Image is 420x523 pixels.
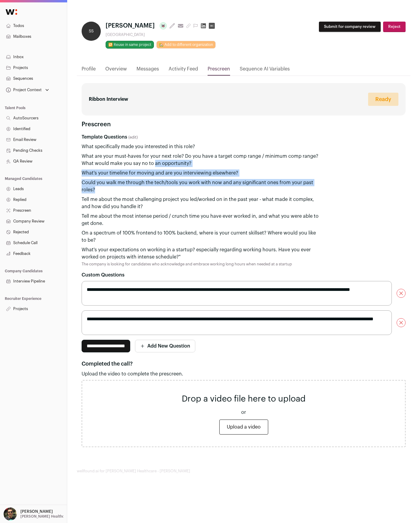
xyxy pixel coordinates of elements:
a: Activity Feed [169,65,198,76]
img: Wellfound [2,6,20,18]
button: Add New Question [135,340,195,352]
button: Reject [383,22,406,32]
button: Open dropdown [2,507,64,521]
span: [PERSON_NAME] [106,22,155,30]
h3: Prescreen [82,120,111,129]
a: Profile [82,65,96,76]
span: Ready [368,93,398,106]
a: Sequence AI Variables [240,65,290,76]
a: Messages [136,65,159,76]
a: Overview [105,65,127,76]
div: What specifically made you interested in this role? [82,143,322,150]
p: [PERSON_NAME] Healthcare [20,514,70,519]
span: Template Questions [82,135,127,139]
span: Ribbon Interview [89,96,128,103]
a: (edit) [128,135,138,139]
img: 8429747-medium_jpg [4,507,17,521]
div: [GEOGRAPHIC_DATA] [106,32,217,37]
button: Open dropdown [5,86,50,94]
button: Submit for company review [319,22,381,32]
div: Project Context [5,88,42,92]
div: Could you walk me through the tech/tools you work with now and any significant ones from your pas... [82,179,322,193]
div: The company is looking for candidates who acknowledge and embrace working long hours when needed ... [82,262,322,267]
p: [PERSON_NAME] [20,509,53,514]
footer: wellfound:ai for [PERSON_NAME] Healthcare - [PERSON_NAME] [77,469,410,474]
div: Completed the call? [82,360,406,368]
div: Tell me about the most intense period / crunch time you have ever worked in, and what you were ab... [82,213,322,227]
button: 🔂 Reuse in same project [106,41,154,49]
p: Upload the video to complete the prescreen. [82,370,406,378]
div: What's your timeline for moving and are you interviewing elsewhere? [82,169,322,177]
a: 🏡 Add to different organization [156,41,216,49]
div: SS [82,22,101,41]
a: Prescreen [208,65,230,76]
div: What are your must-haves for your next role? Do you have a target comp range / minimum comp range... [82,153,322,167]
div: On a spectrum of 100% frontend to 100% backend, where is your current skillset? Where would you l... [82,229,322,244]
div: What's your expectations on working in a startup? especially regarding working hours. Have you ev... [82,246,322,261]
div: Custom Questions [82,271,406,279]
div: Tell me about the most challenging project you led/worked on in the past year - what made it comp... [82,196,322,210]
